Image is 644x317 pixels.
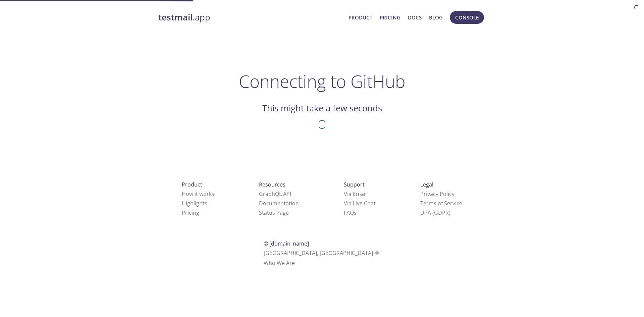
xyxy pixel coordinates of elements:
[264,249,381,257] span: [GEOGRAPHIC_DATA], [GEOGRAPHIC_DATA]
[354,209,357,216] span: s
[450,11,484,24] button: Console
[420,190,454,198] a: Privacy Policy
[420,200,462,207] a: Terms of Service
[344,209,357,216] a: FAQ
[259,200,299,207] a: Documentation
[182,181,202,188] span: Product
[259,190,291,198] a: GraphQL API
[420,209,450,216] a: DPA (GDPR)
[344,190,367,198] a: Via Email
[259,181,285,188] span: Resources
[348,13,372,22] a: Product
[420,181,433,188] span: Legal
[344,181,365,188] span: Support
[429,13,443,22] a: Blog
[182,190,214,198] a: How it works
[455,13,479,22] span: Console
[182,200,207,207] a: Highlights
[262,103,382,114] h2: This might take a few seconds
[380,13,400,22] a: Pricing
[408,13,422,22] a: Docs
[264,240,309,247] span: © [DOMAIN_NAME]
[264,259,295,267] a: Who We Are
[158,12,343,23] a: testmail.app
[259,209,289,216] a: Status Page
[158,11,193,23] strong: testmail
[239,71,406,91] h1: Connecting to GitHub
[344,200,376,207] a: Via Live Chat
[182,209,199,216] a: Pricing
